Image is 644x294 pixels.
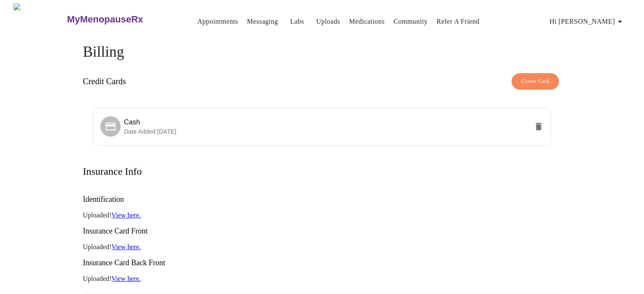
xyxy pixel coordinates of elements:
[390,13,431,30] button: Community
[316,16,340,27] a: Uploads
[67,14,143,25] h3: MyMenopauseRx
[111,212,141,219] a: View here.
[437,16,480,27] a: Refer a Friend
[83,275,561,283] p: Uploaded!
[546,13,628,30] button: Hi [PERSON_NAME]
[83,243,561,251] p: Uploaded!
[349,16,384,27] a: Medications
[521,77,550,86] span: Create Card
[124,128,177,135] span: Date Added: [DATE]
[194,13,241,30] button: Appointments
[111,243,141,250] a: View here.
[247,16,278,27] a: Messaging
[528,116,549,137] button: delete
[433,13,483,30] button: Refer a Friend
[550,16,625,27] span: Hi [PERSON_NAME]
[83,212,561,219] p: Uploaded!
[243,13,281,30] button: Messaging
[83,77,126,86] h3: Credit Cards
[511,73,559,90] button: Create Card
[124,118,140,126] span: Cash
[14,3,66,35] img: MyMenopauseRx Logo
[66,5,177,34] a: MyMenopauseRx
[111,275,141,282] a: View here.
[197,16,238,27] a: Appointments
[393,16,428,27] a: Community
[83,195,561,204] h3: Identification
[345,13,388,30] button: Medications
[284,13,311,30] button: Labs
[83,44,561,60] h4: Billing
[83,227,561,236] h3: Insurance Card Front
[83,258,561,267] h3: Insurance Card Back Front
[290,16,304,27] a: Labs
[83,166,142,177] h3: Insurance Info
[313,13,344,30] button: Uploads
